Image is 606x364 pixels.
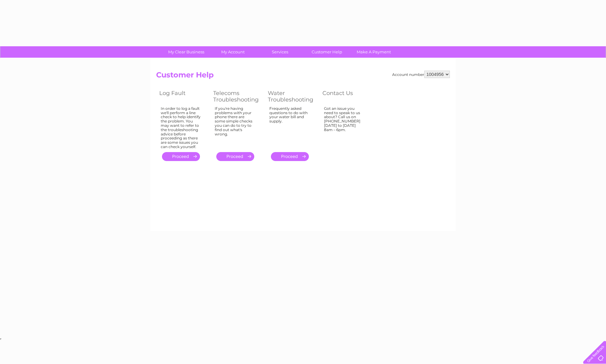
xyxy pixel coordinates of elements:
[348,46,399,58] a: Make A Payment
[301,46,352,58] a: Customer Help
[255,46,305,58] a: Services
[208,46,259,58] a: My Account
[161,106,201,149] div: In order to log a fault we'll perform a line check to help identify the problem. You may want to ...
[265,88,319,105] th: Water Troubleshooting
[324,106,364,147] div: Got an issue you need to speak to us about? Call us on [PHONE_NUMBER] [DATE] to [DATE] 8am – 6pm.
[156,71,450,82] h2: Customer Help
[271,152,309,161] a: .
[215,106,255,147] div: If you're having problems with your phone there are some simple checks you can do to try to find ...
[392,71,450,78] div: Account number
[319,88,373,105] th: Contact Us
[269,106,310,147] div: Frequently asked questions to do with your water bill and supply.
[156,88,210,105] th: Log Fault
[161,46,212,58] a: My Clear Business
[162,152,200,161] a: .
[216,152,254,161] a: .
[210,88,265,105] th: Telecoms Troubleshooting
